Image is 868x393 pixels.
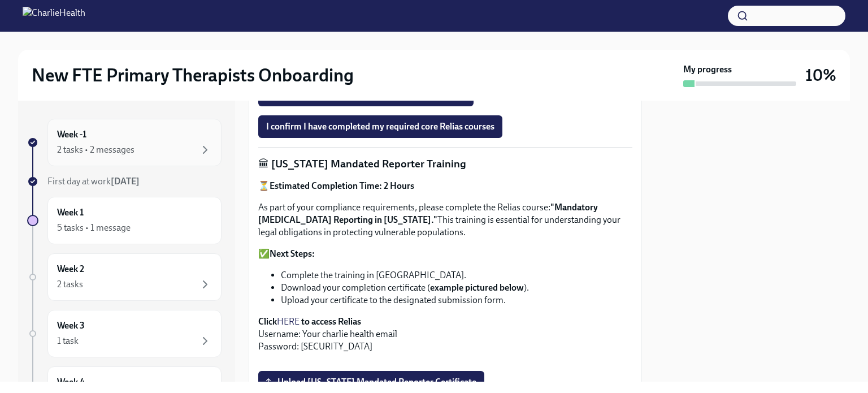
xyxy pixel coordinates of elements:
[281,269,632,282] li: Complete the training in [GEOGRAPHIC_DATA].
[57,376,85,388] h6: Week 4
[270,248,315,259] strong: Next Steps:
[258,157,632,171] p: 🏛 [US_STATE] Mandated Reporter Training
[27,175,222,188] a: First day at work[DATE]
[27,197,222,244] a: Week 15 tasks • 1 message
[47,176,140,187] span: First day at work
[430,282,524,293] strong: example pictured below
[27,119,222,166] a: Week -12 tasks • 2 messages
[266,121,494,132] span: I confirm I have completed my required core Relias courses
[111,176,140,187] strong: [DATE]
[281,294,632,306] li: Upload your certificate to the designated submission form.
[57,319,85,332] h6: Week 3
[258,316,632,353] p: Username: Your charlie health email Password: [SECURITY_DATA]
[32,64,354,87] h2: New FTE Primary Therapists Onboarding
[27,253,222,301] a: Week 22 tasks
[57,206,84,219] h6: Week 1
[258,316,277,327] strong: Click
[57,335,79,347] div: 1 task
[266,377,476,388] span: Upload [US_STATE] Mandated Reporter Certificate
[683,63,732,76] strong: My progress
[258,115,502,138] button: I confirm I have completed my required core Relias courses
[270,180,414,191] strong: Estimated Completion Time: 2 Hours
[57,144,134,156] div: 2 tasks • 2 messages
[57,128,86,141] h6: Week -1
[258,248,632,260] p: ✅
[57,222,131,234] div: 5 tasks • 1 message
[301,316,361,327] strong: to access Relias
[258,201,632,239] p: As part of your compliance requirements, please complete the Relias course: This training is esse...
[27,310,222,357] a: Week 31 task
[23,7,85,25] img: CharlieHealth
[258,180,632,192] p: ⏳
[277,316,300,327] a: HERE
[805,65,836,85] h3: 10%
[281,282,632,294] li: Download your completion certificate ( ).
[57,263,84,275] h6: Week 2
[57,278,83,291] div: 2 tasks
